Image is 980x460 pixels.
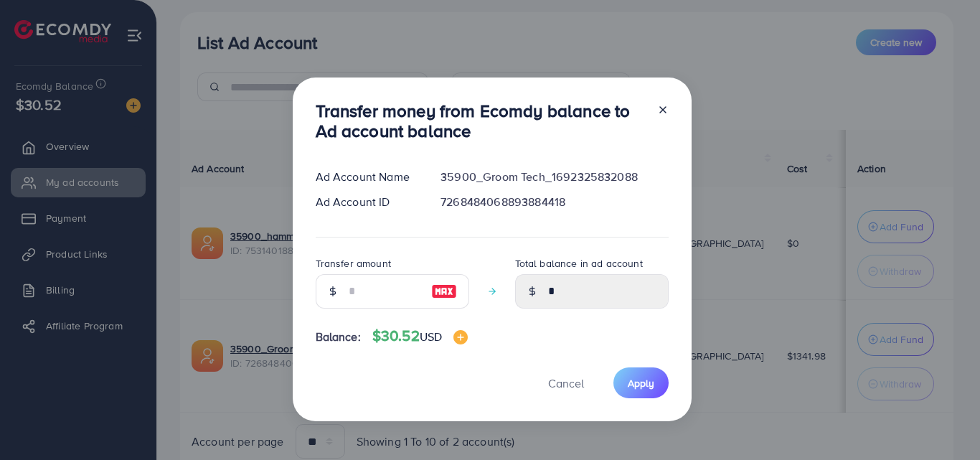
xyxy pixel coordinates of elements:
[316,329,361,345] span: Balance:
[515,256,643,271] label: Total balance in ad account
[919,395,969,449] iframe: Chat
[316,100,646,142] h3: Transfer money from Ecomdy balance to Ad account balance
[429,194,679,210] div: 7268484068893884418
[613,367,669,398] button: Apply
[548,375,584,391] span: Cancel
[530,367,602,398] button: Cancel
[304,194,430,210] div: Ad Account ID
[420,329,442,344] span: USD
[431,283,457,300] img: image
[628,376,654,390] span: Apply
[316,256,391,271] label: Transfer amount
[372,327,468,345] h4: $30.52
[304,169,430,185] div: Ad Account Name
[453,330,468,344] img: image
[429,169,679,185] div: 35900_Groom Tech_1692325832088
